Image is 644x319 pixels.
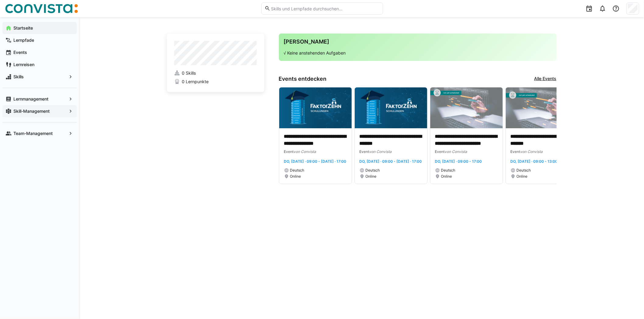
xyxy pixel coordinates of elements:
span: Do, [DATE] · 09:00 - [DATE] · 17:00 [284,159,347,164]
span: von Convista [369,149,392,154]
span: Event [284,149,294,154]
span: Event [511,149,520,154]
img: image [430,87,503,128]
span: Deutsch [290,168,304,173]
span: 0 Skills [182,70,196,76]
span: von Convista [294,149,316,154]
span: Do, [DATE] · 09:00 - 17:00 [435,159,482,164]
span: Event [435,149,445,154]
a: 0 Skills [174,70,257,76]
span: von Convista [445,149,467,154]
span: Event [360,149,369,154]
input: Skills und Lernpfade durchsuchen… [270,6,379,11]
span: 0 Lernpunkte [182,79,209,85]
span: Do, [DATE] · 09:00 - 13:00 [511,159,558,164]
p: √ Keine anstehenden Aufgaben [284,50,552,56]
img: image [506,87,578,128]
img: image [279,87,352,128]
span: Deutsch [517,168,531,173]
span: Deutsch [366,168,380,173]
span: von Convista [520,149,543,154]
a: Alle Events [534,76,557,82]
span: Online [290,174,301,179]
span: Online [441,174,452,179]
span: Online [366,174,377,179]
h3: [PERSON_NAME] [284,38,552,45]
span: Online [517,174,528,179]
h3: Events entdecken [279,76,327,82]
img: image [355,87,427,128]
span: Do, [DATE] · 09:00 - [DATE] · 17:00 [360,159,422,164]
span: Deutsch [441,168,456,173]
